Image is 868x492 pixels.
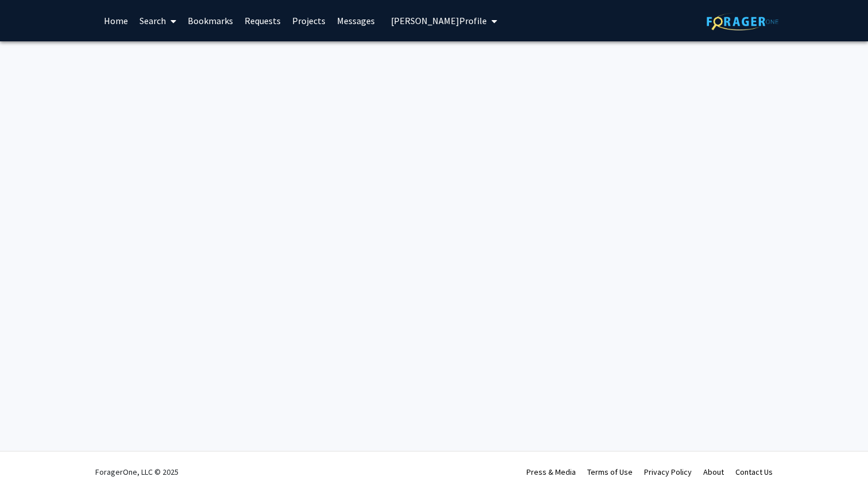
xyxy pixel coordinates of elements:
[644,467,692,477] a: Privacy Policy
[182,1,239,41] a: Bookmarks
[95,452,179,492] div: ForagerOne, LLC © 2025
[286,1,331,41] a: Projects
[735,467,773,477] a: Contact Us
[587,467,633,477] a: Terms of Use
[391,15,487,26] span: [PERSON_NAME] Profile
[526,467,576,477] a: Press & Media
[331,1,381,41] a: Messages
[707,13,778,30] img: ForagerOne Logo
[703,467,724,477] a: About
[134,1,182,41] a: Search
[98,1,134,41] a: Home
[239,1,286,41] a: Requests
